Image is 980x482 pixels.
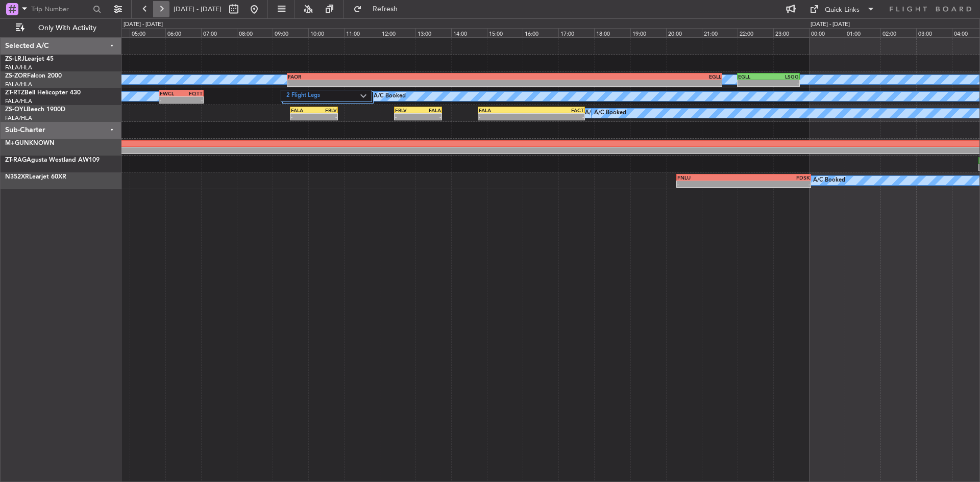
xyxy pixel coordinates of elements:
[811,20,850,29] div: [DATE] - [DATE]
[5,114,32,122] a: FALA/HLA
[5,174,66,180] a: N352XRLearjet 60XR
[845,28,880,37] div: 01:00
[809,28,845,37] div: 00:00
[5,140,19,146] span: M+G
[5,90,81,96] a: ZT-RTZBell Helicopter 430
[286,92,360,100] label: 2 Flight Legs
[395,107,418,113] div: FBLV
[768,80,799,86] div: -
[291,114,314,120] div: -
[744,181,810,187] div: -
[677,174,744,181] div: FNLU
[395,114,418,120] div: -
[201,28,237,37] div: 07:00
[27,24,108,32] span: Only With Activity
[415,28,451,37] div: 13:00
[5,81,32,88] a: FALA/HLA
[487,28,523,37] div: 15:00
[738,28,773,37] div: 22:00
[5,64,32,71] a: FALA/HLA
[5,174,29,180] span: N352XR
[880,28,916,37] div: 02:00
[768,73,799,80] div: LSGG
[916,28,952,37] div: 03:00
[479,107,531,113] div: FALA
[825,5,860,15] div: Quick Links
[738,80,769,86] div: -
[738,73,769,80] div: EGLL
[364,6,407,13] span: Refresh
[594,106,626,121] div: A/C Booked
[677,181,744,187] div: -
[124,20,163,29] div: [DATE] - [DATE]
[418,114,441,120] div: -
[804,1,880,17] button: Quick Links
[5,107,27,113] span: ZS-OYL
[5,140,55,146] a: M+GUNKNOWN
[165,28,201,37] div: 06:00
[666,28,702,37] div: 20:00
[702,28,738,37] div: 21:00
[558,28,594,37] div: 17:00
[160,90,181,96] div: FWCL
[380,28,415,37] div: 12:00
[314,107,337,113] div: FBLV
[5,73,27,79] span: ZS-ZOR
[5,107,65,113] a: ZS-OYLBeech 1900D
[505,80,721,86] div: -
[5,97,32,105] a: FALA/HLA
[418,107,441,113] div: FALA
[5,90,24,96] span: ZT-RTZ
[5,157,100,163] a: ZT-RAGAgusta Westland AW109
[479,114,531,120] div: -
[505,73,721,80] div: EGLL
[374,89,406,104] div: A/C Booked
[308,28,344,37] div: 10:00
[5,56,54,62] a: ZS-LRJLearjet 45
[130,28,165,37] div: 05:00
[314,114,337,120] div: -
[181,90,203,96] div: FQTT
[594,28,630,37] div: 18:00
[349,1,410,17] button: Refresh
[11,20,111,36] button: Only With Activity
[813,173,845,188] div: A/C Booked
[523,28,558,37] div: 16:00
[451,28,487,37] div: 14:00
[181,97,203,103] div: -
[237,28,273,37] div: 08:00
[288,73,504,80] div: FAOR
[531,107,584,113] div: FACT
[5,73,62,79] a: ZS-ZORFalcon 2000
[273,28,308,37] div: 09:00
[744,174,810,181] div: FDSK
[344,28,380,37] div: 11:00
[160,97,181,103] div: -
[291,107,314,113] div: FALA
[5,157,27,163] span: ZT-RAG
[630,28,666,37] div: 19:00
[174,5,222,14] span: [DATE] - [DATE]
[31,2,90,17] input: Trip Number
[360,94,366,98] img: arrow-gray.svg
[531,114,584,120] div: -
[5,56,24,62] span: ZS-LRJ
[288,80,504,86] div: -
[773,28,809,37] div: 23:00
